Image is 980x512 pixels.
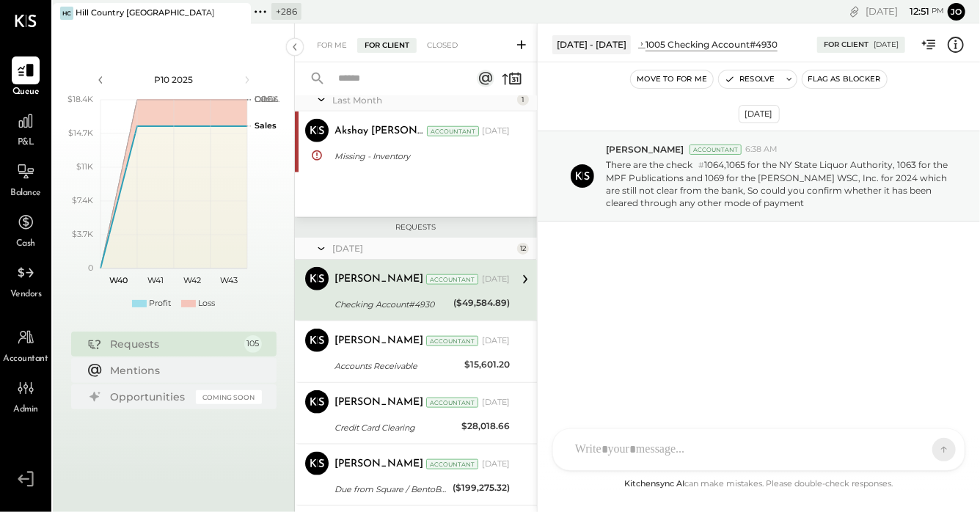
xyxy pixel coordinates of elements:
[739,105,780,123] div: [DATE]
[482,274,510,285] div: [DATE]
[310,38,354,53] div: For Me
[453,480,510,495] div: ($199,275.32)
[719,70,780,88] button: Resolve
[332,94,513,106] div: Last Month
[426,459,478,469] div: Accountant
[147,275,164,285] text: W41
[76,161,93,172] text: $11K
[874,40,899,50] div: [DATE]
[68,128,93,138] text: $14.7K
[334,272,423,287] div: [PERSON_NAME]
[334,359,460,373] div: Accounts Receivable
[4,353,48,366] span: Accountant
[332,242,513,255] div: [DATE]
[1,323,51,366] a: Accountant
[72,195,93,205] text: $7.4K
[482,397,510,409] div: [DATE]
[72,229,93,239] text: $3.7K
[745,144,778,156] span: 6:38 AM
[552,35,631,54] div: [DATE] - [DATE]
[302,222,530,233] div: Requests
[461,419,510,434] div: $28,018.66
[60,7,73,20] div: HC
[67,94,93,104] text: $18.4K
[606,143,684,156] span: [PERSON_NAME]
[1,259,51,301] a: Vendors
[1,374,51,417] a: Admin
[464,357,510,372] div: $15,601.20
[10,187,41,200] span: Balance
[517,94,529,106] div: 1
[111,390,189,404] div: Opportunities
[111,73,236,86] div: P10 2025
[16,238,35,251] span: Cash
[334,395,423,410] div: [PERSON_NAME]
[1,107,51,150] a: P&L
[426,398,478,408] div: Accountant
[334,297,449,312] div: Checking Account#4930
[1,56,51,99] a: Queue
[1,158,51,200] a: Balance
[76,7,215,19] div: Hill Country [GEOGRAPHIC_DATA]
[948,3,965,21] button: Jo
[183,275,201,285] text: W42
[646,38,778,51] div: 1005 Checking Account#4930
[482,125,510,137] div: [DATE]
[932,6,944,16] span: pm
[900,4,929,18] span: 12 : 51
[334,334,423,348] div: [PERSON_NAME]
[427,126,479,136] div: Accountant
[244,335,262,353] div: 105
[847,4,862,19] div: copy link
[88,263,93,273] text: 0
[334,124,424,139] div: Akshay [PERSON_NAME]
[111,363,255,378] div: Mentions
[149,298,171,310] div: Profit
[109,275,128,285] text: W40
[453,296,510,310] div: ($49,584.89)
[334,149,505,164] div: Missing - Inventory
[517,243,529,255] div: 12
[13,403,38,417] span: Admin
[1,208,51,251] a: Cash
[426,336,478,346] div: Accountant
[198,298,215,310] div: Loss
[255,94,278,104] text: OPEX
[271,3,301,20] div: + 286
[196,390,262,404] div: Coming Soon
[698,160,704,170] span: #
[482,458,510,470] div: [DATE]
[357,38,417,53] div: For Client
[606,158,950,209] p: There are the check 1064,1065 for the NY State Liquor Authority, 1063 for the MPF Publications an...
[10,288,42,301] span: Vendors
[220,275,238,285] text: W43
[334,457,423,472] div: [PERSON_NAME]
[420,38,465,53] div: Closed
[824,40,869,50] div: For Client
[866,4,944,18] div: [DATE]
[111,337,237,351] div: Requests
[12,86,40,99] span: Queue
[802,70,887,88] button: Flag as Blocker
[334,420,457,435] div: Credit Card Clearing
[426,274,478,285] div: Accountant
[334,482,448,497] div: Due from Square / BentoBox
[482,335,510,347] div: [DATE]
[690,145,742,155] div: Accountant
[255,120,277,131] text: Sales
[631,70,713,88] button: Move to for me
[18,136,34,150] span: P&L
